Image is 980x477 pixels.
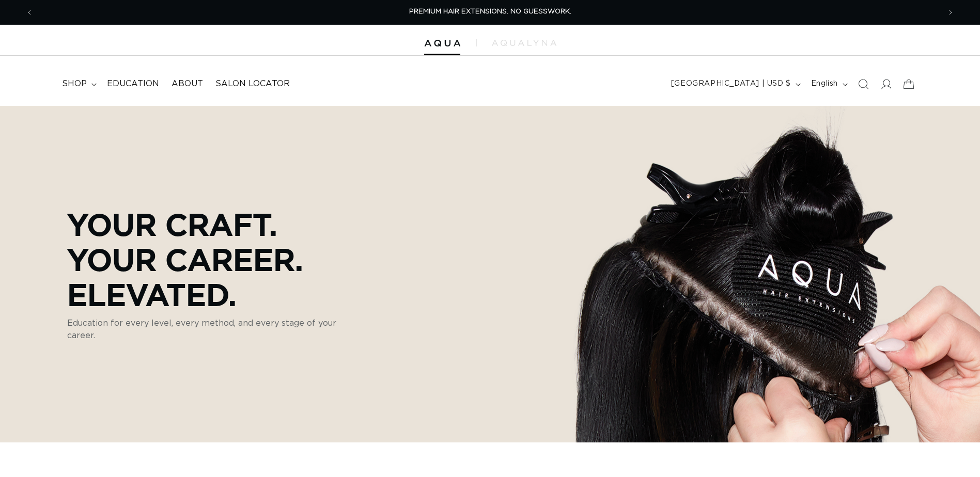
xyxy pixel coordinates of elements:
[62,78,87,89] span: shop
[56,72,101,96] summary: shop
[492,40,556,46] img: aqualyna.com
[172,78,203,89] span: About
[67,317,362,342] p: Education for every level, every method, and every stage of your career.
[209,72,296,96] a: Salon Locator
[811,78,838,89] span: English
[424,40,460,47] img: Aqua Hair Extensions
[215,78,290,89] span: Salon Locator
[101,72,165,96] a: Education
[852,73,875,96] summary: Search
[18,3,41,22] button: Previous announcement
[165,72,209,96] a: About
[67,206,362,312] p: Your Craft. Your Career. Elevated.
[665,74,805,94] button: [GEOGRAPHIC_DATA] | USD $
[939,3,962,22] button: Next announcement
[107,78,159,89] span: Education
[409,8,571,15] span: PREMIUM HAIR EXTENSIONS. NO GUESSWORK.
[671,78,791,89] span: [GEOGRAPHIC_DATA] | USD $
[805,74,852,94] button: English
